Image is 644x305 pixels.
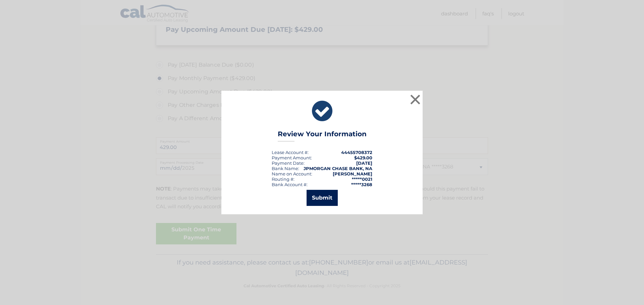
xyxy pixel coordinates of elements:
button: Submit [307,190,338,206]
div: Lease Account #: [272,150,309,155]
button: × [409,93,422,106]
div: Name on Account: [272,171,312,176]
span: [DATE] [356,160,372,166]
div: : [272,160,305,166]
span: $429.00 [354,155,372,160]
div: Payment Amount: [272,155,312,160]
h3: Review Your Information [278,130,367,142]
strong: JPMORGAN CHASE BANK, NA [304,166,372,171]
div: Bank Account #: [272,182,308,187]
strong: 44455708372 [341,150,372,155]
div: Bank Name: [272,166,299,171]
strong: [PERSON_NAME] [333,171,372,176]
div: Routing #: [272,176,294,182]
span: Payment Date [272,160,304,166]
